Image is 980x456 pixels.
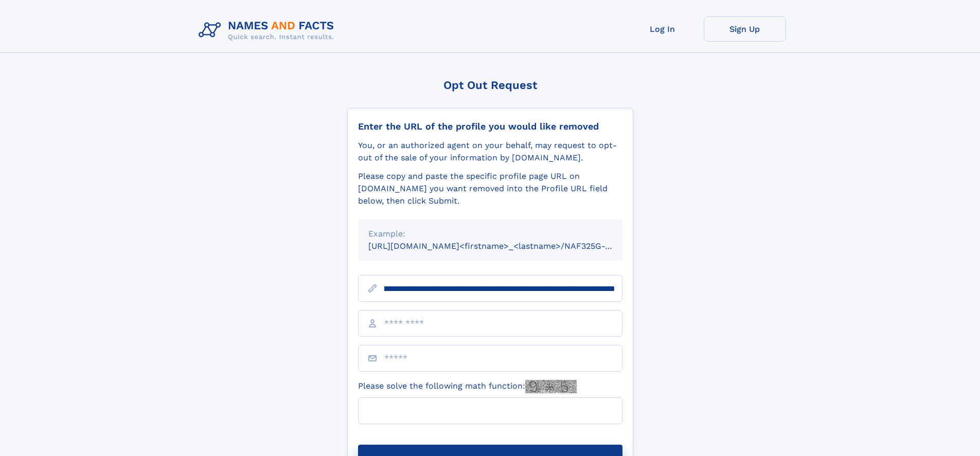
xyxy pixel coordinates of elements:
[194,16,343,44] img: Logo Names and Facts
[347,79,633,92] div: Opt Out Request
[368,228,612,240] div: Example:
[621,16,704,42] a: Log In
[358,139,622,164] div: You, or an authorized agent on your behalf, may request to opt-out of the sale of your informatio...
[358,380,577,393] label: Please solve the following math function:
[704,16,786,42] a: Sign Up
[358,170,622,207] div: Please copy and paste the specific profile page URL on [DOMAIN_NAME] you want removed into the Pr...
[368,241,642,251] small: [URL][DOMAIN_NAME]<firstname>_<lastname>/NAF325G-xxxxxxxx
[358,121,622,132] div: Enter the URL of the profile you would like removed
